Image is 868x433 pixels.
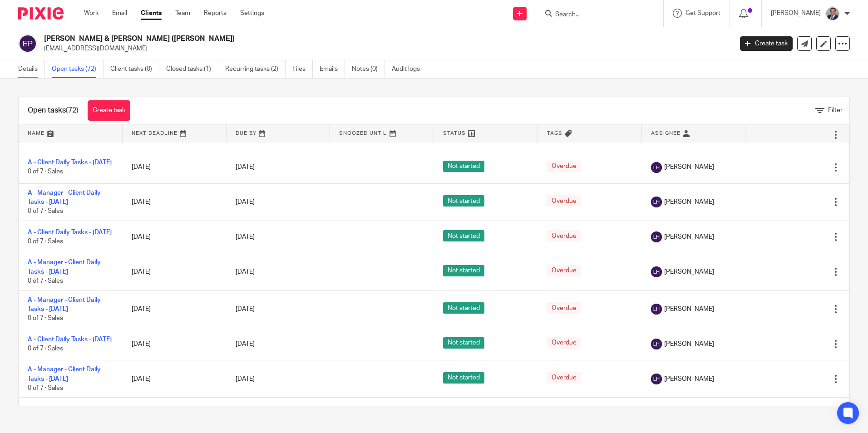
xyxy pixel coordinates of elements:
[664,340,714,349] span: [PERSON_NAME]
[651,162,662,173] img: svg%3E
[18,60,45,78] a: Details
[18,7,64,20] img: Pixie
[84,9,99,18] a: Work
[651,266,662,277] img: svg%3E
[28,345,63,352] span: 0 of 7 · Sales
[236,269,255,275] span: [DATE]
[28,278,63,284] span: 0 of 7 · Sales
[664,162,714,172] span: [PERSON_NAME]
[664,305,714,314] span: [PERSON_NAME]
[236,341,255,347] span: [DATE]
[123,253,227,290] td: [DATE]
[52,60,104,78] a: Open tasks (72)
[664,374,714,384] span: [PERSON_NAME]
[320,60,345,78] a: Emails
[204,9,227,18] a: Reports
[664,232,714,241] span: [PERSON_NAME]
[443,265,484,276] span: Not started
[18,34,37,53] img: svg%3E
[44,44,726,53] p: [EMAIL_ADDRESS][DOMAIN_NAME]
[443,302,484,314] span: Not started
[28,297,101,312] a: A - Manager - Client Daily Tasks - [DATE]
[110,60,159,78] a: Client tasks (0)
[443,337,484,349] span: Not started
[771,9,821,18] p: [PERSON_NAME]
[28,190,101,205] a: A - Manager - Client Daily Tasks - [DATE]
[664,197,714,207] span: [PERSON_NAME]
[28,208,63,215] span: 0 of 7 · Sales
[236,164,255,171] span: [DATE]
[123,221,227,253] td: [DATE]
[236,234,255,240] span: [DATE]
[292,60,313,78] a: Files
[123,290,227,328] td: [DATE]
[547,161,581,172] span: Overdue
[28,159,112,166] a: A - Client Daily Tasks - [DATE]
[547,195,581,207] span: Overdue
[28,229,112,236] a: A - Client Daily Tasks - [DATE]
[236,306,255,312] span: [DATE]
[123,328,227,360] td: [DATE]
[443,372,484,384] span: Not started
[339,131,387,136] span: Snoozed Until
[28,336,112,343] a: A - Client Daily Tasks - [DATE]
[88,100,130,121] a: Create task
[554,11,636,19] input: Search
[141,9,162,18] a: Clients
[686,10,720,16] span: Get Support
[66,107,79,114] span: (72)
[547,265,581,276] span: Overdue
[123,183,227,221] td: [DATE]
[240,9,264,18] a: Settings
[123,151,227,183] td: [DATE]
[651,304,662,315] img: svg%3E
[740,36,793,51] a: Create task
[123,360,227,398] td: [DATE]
[44,34,590,44] h2: [PERSON_NAME] & [PERSON_NAME] ([PERSON_NAME])
[547,230,581,241] span: Overdue
[651,231,662,242] img: svg%3E
[236,199,255,205] span: [DATE]
[166,60,218,78] a: Closed tasks (1)
[28,385,63,391] span: 0 of 7 · Sales
[352,60,385,78] a: Notes (0)
[392,60,427,78] a: Audit logs
[547,372,581,384] span: Overdue
[28,259,101,275] a: A - Manager - Client Daily Tasks - [DATE]
[828,107,843,113] span: Filter
[547,337,581,349] span: Overdue
[443,131,466,136] span: Status
[825,6,840,21] img: thumbnail_IMG_0720.jpg
[112,9,127,18] a: Email
[443,230,484,241] span: Not started
[443,161,484,172] span: Not started
[175,9,190,18] a: Team
[28,169,63,175] span: 0 of 7 · Sales
[28,238,63,245] span: 0 of 7 · Sales
[28,366,101,382] a: A - Manager - Client Daily Tasks - [DATE]
[443,195,484,207] span: Not started
[236,376,255,382] span: [DATE]
[547,131,562,136] span: Tags
[651,339,662,349] img: svg%3E
[123,398,227,430] td: [DATE]
[651,197,662,207] img: svg%3E
[28,315,63,322] span: 0 of 7 · Sales
[28,106,79,115] h1: Open tasks
[664,267,714,276] span: [PERSON_NAME]
[651,374,662,384] img: svg%3E
[547,302,581,314] span: Overdue
[225,60,286,78] a: Recurring tasks (2)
